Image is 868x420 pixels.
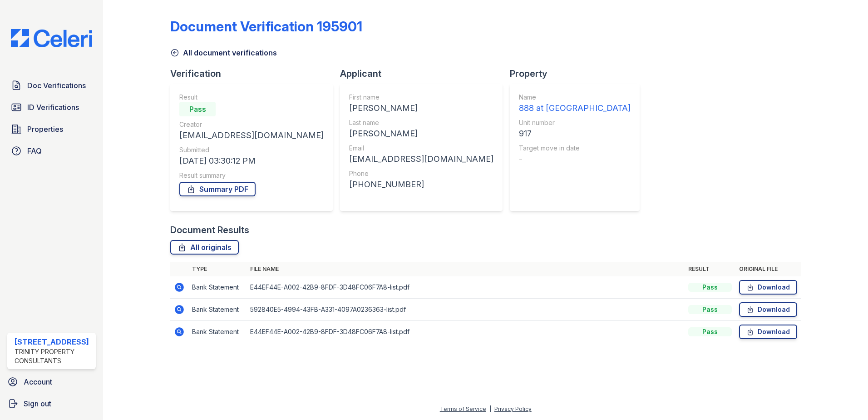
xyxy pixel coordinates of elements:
[179,129,324,142] div: [EMAIL_ADDRESS][DOMAIN_NAME]
[349,127,493,140] div: [PERSON_NAME]
[349,178,493,191] div: [PHONE_NUMBER]
[494,405,532,412] a: Privacy Policy
[179,155,324,167] div: [DATE] 03:30:12 PM
[188,321,247,343] td: Bank Statement
[170,240,239,255] a: All originals
[7,120,96,138] a: Properties
[489,405,491,412] div: |
[27,80,86,91] span: Doc Verifications
[735,262,801,276] th: Original file
[349,153,493,165] div: [EMAIL_ADDRESS][DOMAIN_NAME]
[7,76,96,95] a: Doc Verifications
[739,280,797,295] a: Download
[27,145,42,156] span: FAQ
[440,405,486,412] a: Terms of Service
[179,182,256,196] a: Summary PDF
[179,171,324,180] div: Result summary
[349,93,493,102] div: First name
[340,67,510,80] div: Applicant
[510,67,647,80] div: Property
[27,124,63,135] span: Properties
[519,144,631,153] div: Target move in date
[170,18,362,35] div: Document Verification 195901
[179,145,324,155] div: Submitted
[519,93,631,102] div: Name
[179,120,324,129] div: Creator
[349,102,493,115] div: [PERSON_NAME]
[4,373,99,391] a: Account
[247,262,685,276] th: File name
[15,336,92,347] div: [STREET_ADDRESS]
[739,302,797,317] a: Download
[24,376,52,387] span: Account
[519,102,631,115] div: 888 at [GEOGRAPHIC_DATA]
[170,67,340,80] div: Verification
[739,325,797,339] a: Download
[349,144,493,153] div: Email
[7,98,96,116] a: ID Verifications
[170,224,249,236] div: Document Results
[349,118,493,127] div: Last name
[688,305,732,314] div: Pass
[349,169,493,178] div: Phone
[519,93,631,115] a: Name 888 at [GEOGRAPHIC_DATA]
[519,127,631,140] div: 917
[188,299,247,321] td: Bank Statement
[7,142,96,160] a: FAQ
[685,262,735,276] th: Result
[247,276,685,299] td: E44EF44E-A002-42B9-8FDF-3D48FC06F7A8-list.pdf
[519,118,631,127] div: Unit number
[188,276,247,299] td: Bank Statement
[170,47,277,58] a: All document verifications
[188,262,247,276] th: Type
[247,321,685,343] td: E44EF44E-A002-42B9-8FDF-3D48FC06F7A8-list.pdf
[247,299,685,321] td: 592840E5-4994-43FB-A331-4097A0236363-list.pdf
[179,102,216,116] div: Pass
[179,93,324,102] div: Result
[519,153,631,165] div: -
[688,327,732,336] div: Pass
[4,395,99,413] a: Sign out
[830,384,859,411] iframe: chat widget
[15,347,92,365] div: Trinity Property Consultants
[688,283,732,292] div: Pass
[27,102,79,113] span: ID Verifications
[24,398,51,409] span: Sign out
[4,29,99,47] img: CE_Logo_Blue-a8612792a0a2168367f1c8372b55b34899dd931a85d93a1a3d3e32e68fde9ad4.png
